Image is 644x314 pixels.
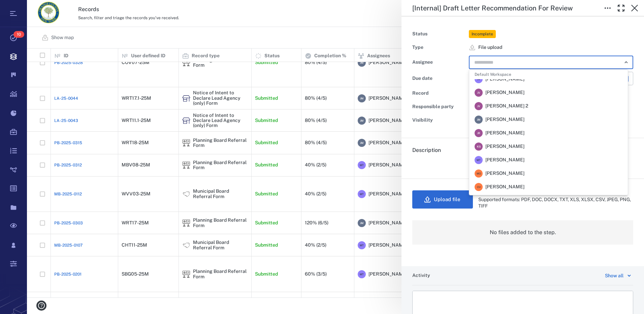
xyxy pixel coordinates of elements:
span: [PERSON_NAME] [485,130,524,136]
span: [PERSON_NAME] [485,89,524,96]
span: [PERSON_NAME] [485,170,524,177]
div: Show all [605,272,623,280]
div: O V [475,183,483,191]
button: Close [621,58,631,67]
div: Responsible party [412,102,466,112]
h5: [Internal] Draft Letter Recommendation For Review [412,4,573,12]
span: [PERSON_NAME] [485,157,524,163]
span: . [412,160,414,167]
h6: Description [412,146,633,154]
button: Upload file [412,190,473,209]
div: M O [475,169,483,178]
div: No files added to the step. [412,220,633,245]
li: Default Workspace [469,69,628,79]
div: J V [475,89,483,97]
span: 10 [13,31,24,38]
span: [PERSON_NAME] [485,116,524,123]
div: Type [412,43,466,52]
div: Due date [412,74,466,83]
div: Visibility [412,116,466,125]
span: [PERSON_NAME] [485,184,524,190]
span: Incomplete [470,31,494,37]
div: J M [475,116,483,124]
iframe: Rich Text Area [413,291,633,313]
div: Status [412,29,466,39]
div: Record [412,89,466,98]
span: [PERSON_NAME] [485,143,524,150]
div: Max file size is 50MB. Supported formats: PDF, DOC, DOCX, TXT, XLS, XLSX, CSV, JPEG, PNG, TIFF [478,190,633,210]
div: M T [475,156,483,164]
span: Help [15,5,29,11]
button: Toggle Fullscreen [614,1,628,15]
div: J V [475,75,483,83]
span: [PERSON_NAME] [485,76,524,83]
div: J V [475,102,483,110]
button: Close [628,1,641,15]
div: Assignee [412,58,466,67]
span: [PERSON_NAME] 2 [485,103,528,109]
div: J R [475,129,483,137]
span: File upload [478,44,502,51]
button: Toggle to Edit Boxes [601,1,614,15]
div: K S [475,143,483,151]
h6: Activity [412,272,430,279]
